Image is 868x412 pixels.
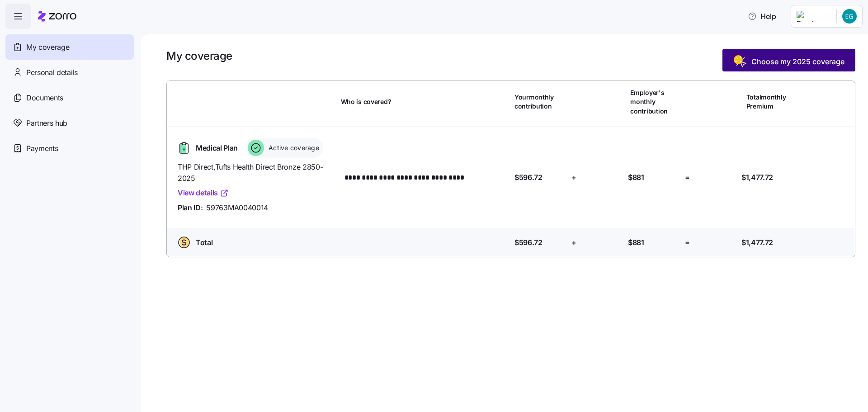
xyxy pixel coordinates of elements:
span: $596.72 [514,172,542,183]
button: Choose my 2025 coverage [722,49,855,71]
span: Documents [26,92,63,104]
span: $881 [628,237,644,248]
span: + [571,237,576,248]
span: Plan ID: [178,202,203,213]
a: My coverage [5,34,134,60]
button: Help [741,7,783,25]
span: Payments [26,143,58,154]
span: Total [196,237,212,248]
a: Partners hub [5,110,134,136]
img: Employer logo [797,11,829,22]
span: Active coverage [266,143,319,152]
span: $881 [628,172,644,183]
span: + [571,172,576,183]
span: Your monthly contribution [514,93,565,111]
span: 59763MA0040014 [206,202,268,213]
span: Employer's monthly contribution [630,88,681,116]
span: Partners hub [26,118,67,129]
h1: My coverage [166,49,232,63]
span: Choose my 2025 coverage [751,56,844,67]
a: Documents [5,85,134,110]
a: Payments [5,136,134,161]
span: $1,477.72 [741,172,773,183]
span: Personal details [26,67,78,78]
a: Personal details [5,60,134,85]
a: View details [178,187,229,199]
img: aa82ffb3186877c4d543c44a4421891c [842,9,857,24]
span: $596.72 [514,237,542,248]
span: THP Direct , Tufts Health Direct Bronze 2850-2025 [178,161,334,184]
span: = [685,237,690,248]
span: Medical Plan [196,142,238,154]
span: Total monthly Premium [746,93,797,111]
span: $1,477.72 [741,237,773,248]
span: My coverage [26,42,69,53]
span: Who is covered? [341,97,392,106]
span: = [685,172,690,183]
span: Help [748,11,776,22]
